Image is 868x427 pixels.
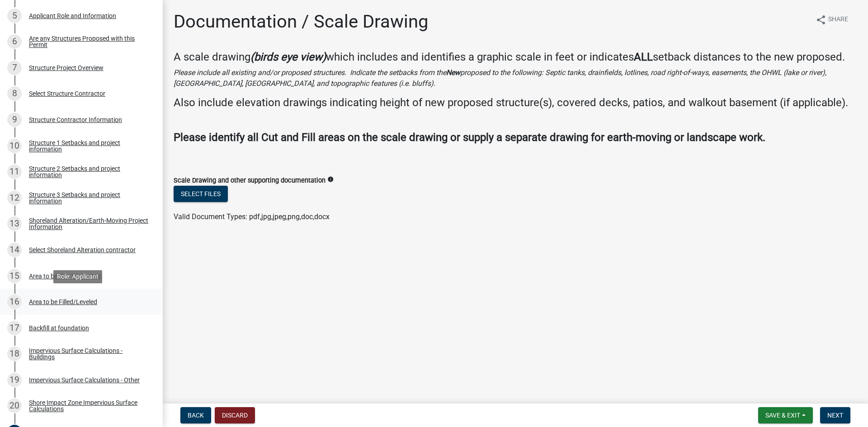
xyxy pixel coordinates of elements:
h4: Also include elevation drawings indicating height of new proposed structure(s), covered decks, pa... [174,96,857,109]
span: Next [827,412,843,419]
div: Impervious Surface Calculations - Other [29,377,140,383]
div: Impervious Surface Calculations - Buildings [29,347,148,360]
h1: Documentation / Scale Drawing [174,11,428,33]
button: Discard [215,407,255,423]
div: 16 [7,295,22,309]
div: Applicant Role and Information [29,13,116,19]
div: 5 [7,9,22,23]
i: share [816,14,826,25]
div: Structure Contractor Information [29,117,122,123]
div: 8 [7,86,22,101]
div: Select Structure Contractor [29,90,105,97]
h4: A scale drawing which includes and identifies a graphic scale in feet or indicates setback distan... [174,51,857,64]
div: 7 [7,61,22,75]
div: Role: Applicant [53,270,102,283]
div: Shoreland Alteration/Earth-Moving Project Information [29,217,148,230]
div: 10 [7,139,22,153]
strong: ALL [634,51,653,63]
div: Shore Impact Zone Impervious Surface Calculations [29,399,148,412]
div: Area to be Filled/Leveled [29,299,97,305]
span: Share [828,14,848,25]
button: Save & Exit [758,407,813,423]
div: 17 [7,321,22,335]
i: Please include all existing and/or proposed structures. Indicate the setbacks from the proposed t... [174,68,826,88]
div: 11 [7,164,22,179]
div: 18 [7,347,22,361]
i: info [327,176,334,183]
div: Structure 2 Setbacks and project information [29,165,148,178]
button: Back [180,407,211,423]
div: 19 [7,373,22,387]
div: 15 [7,269,22,283]
label: Scale Drawing and other supporting documentation [174,178,325,184]
div: Structure Project Overview [29,65,104,71]
div: Select Shoreland Alteration contractor [29,247,136,253]
span: Back [188,412,204,419]
button: shareShare [808,11,855,28]
strong: (birds eye view) [250,51,326,63]
div: 14 [7,243,22,257]
div: 6 [7,34,22,49]
div: 13 [7,216,22,231]
span: Save & Exit [765,412,800,419]
div: Backfill at foundation [29,325,89,331]
button: Select files [174,186,228,202]
div: 9 [7,113,22,127]
div: Structure 3 Setbacks and project information [29,192,148,204]
strong: New [446,68,460,77]
button: Next [820,407,850,423]
div: Are any Structures Proposed with this Permit [29,35,148,48]
div: 20 [7,399,22,413]
span: Valid Document Types: pdf,jpg,jpeg,png,doc,docx [174,212,330,221]
strong: Please identify all Cut and Fill areas on the scale drawing or supply a separate drawing for eart... [174,131,765,144]
div: Structure 1 Setbacks and project information [29,140,148,152]
div: Area to be Cut/Excavated [29,273,101,279]
div: 12 [7,191,22,205]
